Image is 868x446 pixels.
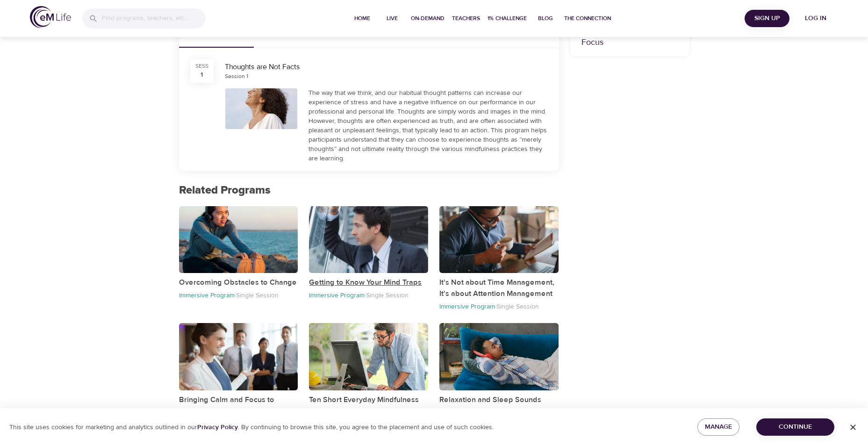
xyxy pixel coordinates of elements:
[705,421,732,433] span: Manage
[225,72,248,80] div: Session 1
[309,291,366,300] p: Immersive Program ·
[179,394,298,417] p: Bringing Calm and Focus to Overwhelming Situations
[793,10,838,27] button: Log in
[797,13,834,24] span: Log in
[745,10,789,27] button: Sign Up
[309,277,428,288] p: Getting to Know Your Mind Traps
[411,14,445,23] span: On-Demand
[309,394,428,417] p: Ten Short Everyday Mindfulness Practices
[764,421,827,433] span: Continue
[30,6,71,28] img: logo
[439,302,496,311] p: Immersive Program ·
[488,14,527,23] span: 1% Challenge
[225,62,548,72] div: Thoughts are Not Facts
[195,62,208,70] div: SESS
[452,14,480,23] span: Teachers
[756,418,834,436] button: Continue
[534,14,557,23] span: Blog
[197,423,238,432] a: Privacy Policy
[236,291,279,300] p: Single Session
[381,14,403,23] span: Live
[102,8,206,29] input: Find programs, teachers, etc...
[366,291,409,300] p: Single Session
[439,394,559,405] p: Relaxation and Sleep Sounds
[179,182,559,199] p: Related Programs
[697,418,739,436] button: Manage
[201,70,203,79] div: 1
[496,302,539,311] p: Single Session
[564,14,611,23] span: The Connection
[308,88,548,163] div: The way that we think, and our habitual thought patterns can increase our experience of stress an...
[581,36,678,49] p: Focus
[179,277,298,288] p: Overcoming Obstacles to Change
[748,13,786,24] span: Sign Up
[439,277,559,299] p: It's Not about Time Management, It's about Attention Management
[179,291,236,300] p: Immersive Program ·
[351,14,373,23] span: Home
